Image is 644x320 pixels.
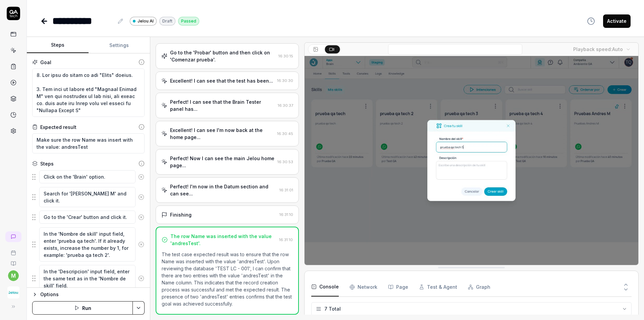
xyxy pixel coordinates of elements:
div: Playback speed: [573,46,623,53]
button: Console [311,278,339,296]
button: Activate [603,14,631,28]
time: 16:31:10 [279,237,293,242]
button: Remove step [136,170,147,184]
button: Remove step [136,238,147,251]
button: m [8,270,19,281]
button: Test & Agent [419,278,457,296]
time: 16:30:30 [277,78,293,83]
button: Jelou AI Logo [3,281,24,300]
div: Suggestions [32,265,145,292]
button: Remove step [136,272,147,285]
time: 16:31:01 [279,188,293,192]
button: Options [32,290,145,299]
span: Jelou AI [138,18,154,24]
a: Jelou AI [130,16,157,26]
img: Jelou AI Logo [7,286,19,299]
button: Run [32,301,133,315]
div: Goal [40,59,51,66]
time: 16:30:53 [277,159,293,164]
a: Book a call with us [3,245,24,256]
div: Suggestions [32,170,145,184]
div: Perfect! Now I can see the main Jelou home page... [170,155,275,169]
div: Perfect! I'm now in the Datum section and can see... [170,183,277,197]
div: Options [40,290,145,299]
button: Page [388,278,408,296]
div: Steps [40,160,54,167]
div: Finishing [170,211,192,218]
time: 16:30:15 [278,54,293,58]
div: Perfect! I can see that the Brain Tester panel has... [170,98,275,112]
button: Network [350,278,377,296]
div: Suggestions [32,210,145,224]
button: Steps [27,37,89,53]
button: View version history [583,14,599,28]
div: Passed [178,17,199,26]
a: Documentation [3,256,24,266]
div: Excellent! I can see that the test has been... [170,77,273,84]
time: 16:30:45 [277,131,293,136]
div: Suggestions [32,227,145,262]
div: Draft [159,17,175,26]
a: New conversation [5,231,21,242]
div: The row Name was inserted with the value 'andresTest'. [170,233,276,247]
time: 16:31:10 [279,212,293,217]
div: Suggestions [32,187,145,208]
button: Remove step [136,190,147,204]
time: 16:30:37 [278,103,293,108]
p: The test case expected result was to ensure that the row Name was inserted with the value 'andres... [162,251,293,307]
button: Settings [89,37,150,53]
div: Expected result [40,124,76,131]
button: Remove step [136,211,147,224]
div: Excellent! I can see I'm now back at the home page... [170,127,274,141]
div: Go to the 'Probar' button and then click on 'Comenzar prueba'. [170,49,276,63]
button: Graph [468,278,490,296]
